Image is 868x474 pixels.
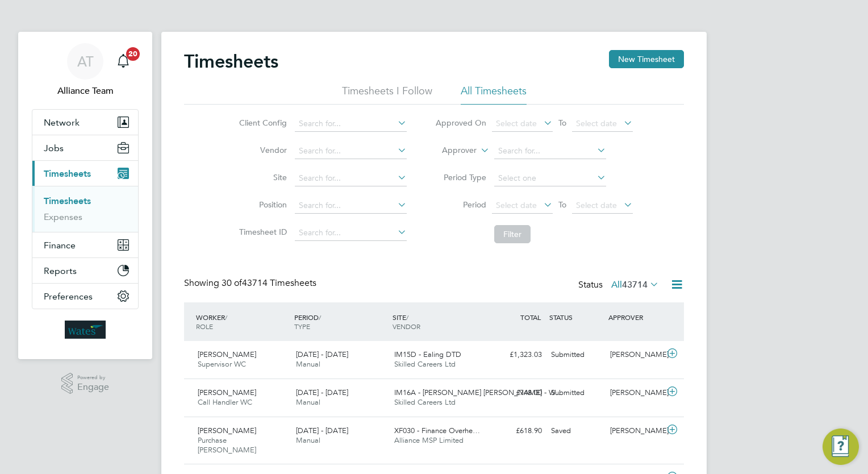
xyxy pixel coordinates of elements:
li: All Timesheets [461,84,527,105]
span: IM15D - Ealing DTD [394,350,461,359]
span: ROLE [196,322,213,331]
div: PERIOD [291,307,390,336]
div: SITE [390,307,488,336]
span: Network [44,117,80,128]
div: £1,323.03 [487,346,546,364]
span: Select date [576,200,617,210]
div: £618.90 [487,422,546,440]
a: Timesheets [44,196,91,206]
div: WORKER [193,307,291,336]
input: Search for... [295,198,407,214]
label: Period Type [435,172,486,182]
span: Reports [44,265,77,276]
span: 43714 [622,279,648,290]
input: Search for... [295,225,407,241]
span: [PERSON_NAME] [198,350,256,359]
label: Vendor [236,145,287,155]
input: Search for... [295,143,407,159]
div: [PERSON_NAME] [606,384,665,402]
span: VENDOR [393,322,420,331]
span: Manual [296,359,320,369]
div: Saved [546,422,606,440]
span: Supervisor WC [198,359,246,369]
span: Purchase [PERSON_NAME] [198,435,256,455]
span: Skilled Careers Ltd [394,397,456,407]
label: All [611,279,659,290]
div: Status [578,277,661,293]
span: Call Handler WC [198,397,252,407]
span: 43714 Timesheets [222,277,316,289]
span: To [555,197,570,212]
div: APPROVER [606,307,665,327]
div: Showing [184,277,319,289]
span: [DATE] - [DATE] [296,350,348,359]
input: Search for... [295,171,407,186]
div: Submitted [546,384,606,402]
span: [PERSON_NAME] [198,426,256,435]
span: Select date [496,118,537,128]
span: Manual [296,397,320,407]
input: Search for... [295,116,407,132]
span: Alliance MSP Limited [394,435,464,445]
span: / [406,313,408,322]
span: AT [77,54,94,69]
button: New Timesheet [609,50,684,68]
h2: Timesheets [184,50,278,73]
li: Timesheets I Follow [342,84,432,105]
nav: Main navigation [18,32,152,359]
a: 20 [112,43,135,80]
a: ATAlliance Team [32,43,139,98]
button: Network [32,110,138,135]
span: [DATE] - [DATE] [296,426,348,435]
span: Manual [296,435,320,445]
span: [PERSON_NAME] [198,388,256,397]
span: XF030 - Finance Overhe… [394,426,480,435]
button: Jobs [32,135,138,160]
span: / [225,313,227,322]
span: Powered by [77,373,109,382]
div: [PERSON_NAME] [606,346,665,364]
span: 20 [126,47,140,61]
span: Finance [44,240,76,251]
label: Client Config [236,118,287,128]
input: Search for... [494,143,606,159]
label: Approver [425,145,477,156]
span: Timesheets [44,168,91,179]
span: TYPE [294,322,310,331]
span: 30 of [222,277,242,289]
a: Go to home page [32,321,139,339]
button: Filter [494,225,531,243]
a: Powered byEngage [61,373,110,394]
button: Engage Resource Center [823,429,859,465]
span: / [319,313,321,322]
div: Submitted [546,346,606,364]
span: Skilled Careers Ltd [394,359,456,369]
div: STATUS [546,307,606,327]
div: £748.00 [487,384,546,402]
span: Jobs [44,143,64,153]
label: Timesheet ID [236,227,287,237]
span: Preferences [44,291,93,302]
input: Select one [494,171,606,186]
button: Preferences [32,284,138,309]
span: TOTAL [520,313,541,322]
label: Position [236,199,287,210]
span: Select date [496,200,537,210]
span: To [555,115,570,130]
span: Select date [576,118,617,128]
span: Alliance Team [32,84,139,98]
label: Period [435,199,486,210]
div: [PERSON_NAME] [606,422,665,440]
button: Reports [32,258,138,283]
button: Finance [32,232,138,257]
span: [DATE] - [DATE] [296,388,348,397]
label: Approved On [435,118,486,128]
span: IM16A - [PERSON_NAME] [PERSON_NAME] - W… [394,388,563,397]
button: Timesheets [32,161,138,186]
img: wates-logo-retina.png [65,321,106,339]
label: Site [236,172,287,182]
div: Timesheets [32,186,138,232]
span: Engage [77,382,109,392]
a: Expenses [44,211,82,222]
